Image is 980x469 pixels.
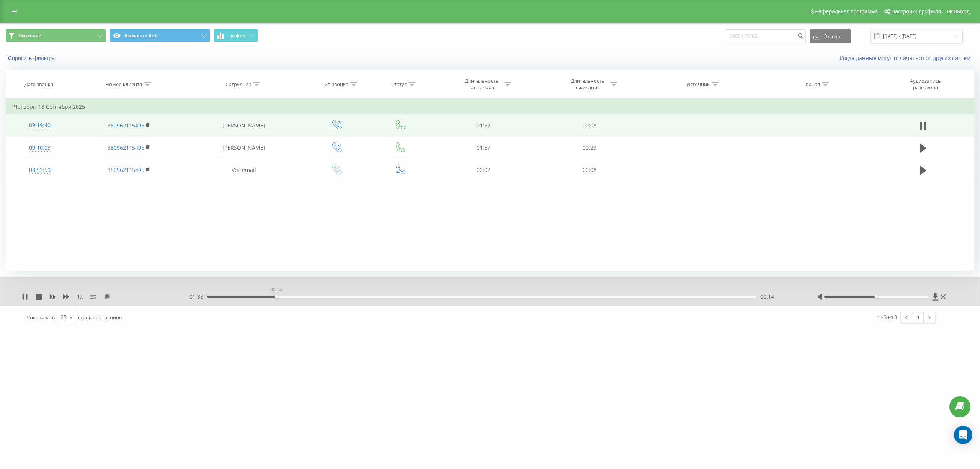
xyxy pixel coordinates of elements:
[461,78,502,91] div: Длительность разговора
[430,114,536,137] td: 01:52
[954,426,972,444] div: Open Intercom Messenger
[184,137,303,159] td: [PERSON_NAME]
[14,163,66,178] div: 08:53:59
[322,81,348,88] div: Тип звонка
[105,81,142,88] div: Номер клиента
[537,114,643,137] td: 00:08
[900,78,950,91] div: Аудиозапись разговора
[108,144,144,151] a: 380962115495
[430,137,536,159] td: 01:57
[26,314,55,321] span: Показывать
[912,312,924,323] a: 1
[537,137,643,159] td: 00:29
[6,99,974,114] td: Четверг, 18 Сентября 2025
[537,159,643,181] td: 00:08
[14,118,66,133] div: 09:19:40
[810,29,851,43] button: Экспорт
[6,29,106,42] button: Основной
[14,141,66,155] div: 09:10:03
[877,313,897,321] div: 1 - 3 из 3
[228,33,245,38] span: График
[60,314,67,321] div: 25
[184,159,303,181] td: Voicemail
[806,81,820,88] div: Канал
[108,122,144,129] a: 380962115495
[391,81,407,88] div: Статус
[875,295,878,298] div: Accessibility label
[225,81,251,88] div: Сотрудник
[214,29,258,42] button: График
[6,55,59,62] button: Сбросить фильтры
[954,8,970,15] span: Выход
[110,29,210,42] button: Выберите Вид
[108,166,144,173] a: 380962115495
[188,293,207,301] span: - 01:38
[840,54,974,62] a: Когда данные могут отличаться от других систем
[815,8,878,15] span: Реферальная программа
[77,293,83,301] span: 1 x
[725,29,806,43] input: Поиск по номеру
[760,293,774,301] span: 00:14
[184,114,303,137] td: [PERSON_NAME]
[24,81,53,88] div: Дата звонка
[891,8,941,15] span: Настройки профиля
[430,159,536,181] td: 00:02
[275,295,278,298] div: Accessibility label
[18,33,41,39] span: Основной
[78,314,122,321] span: строк на странице
[269,284,284,295] div: 00:14
[686,81,710,88] div: Источник
[567,78,608,91] div: Длительность ожидания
